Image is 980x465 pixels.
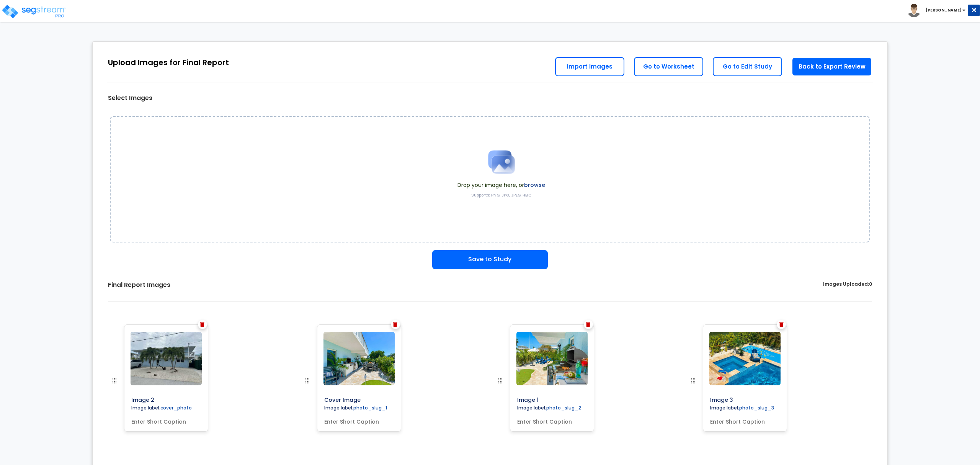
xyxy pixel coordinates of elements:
[634,57,703,76] a: Go to Worksheet
[200,322,204,327] img: Trash Icon
[108,57,229,68] div: Upload Images for Final Report
[707,415,783,426] input: Enter Short Caption
[393,322,397,327] img: Trash Icon
[457,181,545,189] span: Drop your image here, or
[555,57,624,76] a: Import Images
[514,415,590,426] input: Enter Short Caption
[108,281,170,290] label: Final Report Images
[321,404,390,413] label: Image label:
[524,181,545,189] label: browse
[353,404,387,411] label: photo_slug_1
[128,404,195,413] label: Image label:
[482,143,521,181] img: Upload Icon
[432,250,548,269] button: Save to Study
[321,415,397,426] input: Enter Short Caption
[1,4,66,19] img: logo_pro_r.png
[739,404,774,411] label: photo_slug_3
[586,322,590,327] img: Trash Icon
[779,322,784,327] img: Trash Icon
[128,415,204,426] input: Enter Short Caption
[471,193,531,198] label: Supports: PNG, JPG, JPEG, HEIC
[303,376,312,385] img: drag handle
[546,404,581,411] label: photo_slug_2
[926,7,962,13] b: [PERSON_NAME]
[110,376,119,385] img: drag handle
[713,57,782,76] a: Go to Edit Study
[108,94,152,103] label: Select Images
[514,404,584,413] label: Image label:
[823,281,872,290] label: Images Uploaded:
[160,404,192,411] label: cover_photo
[792,57,872,76] a: Back to Export Review
[907,4,921,17] img: avatar.png
[869,281,872,287] span: 0
[689,376,698,385] img: drag handle
[707,404,777,413] label: Image label:
[496,376,505,385] img: drag handle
